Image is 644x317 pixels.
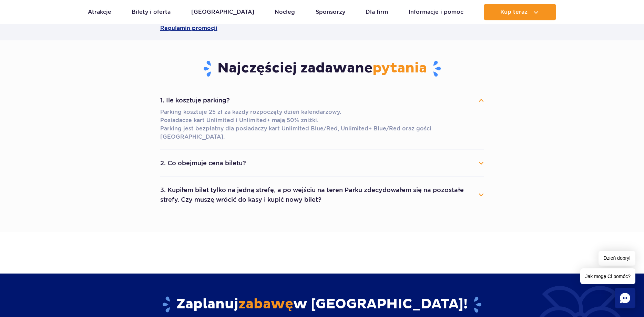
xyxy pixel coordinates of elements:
[160,182,484,207] button: 3. Kupiłem bilet tylko na jedną strefę, a po wejściu na teren Parku zdecydowałem się na pozostałe...
[160,108,484,141] p: Parking kosztuje 25 zł za każdy rozpoczęty dzień kalendarzowy. Posiadacze kart Unlimited i Unlimi...
[160,60,484,78] h3: Najczęściej zadawane
[160,93,484,108] button: 1. Ile kosztuje parking?
[238,296,293,313] span: zabawę
[366,4,388,20] a: Dla firm
[599,251,635,266] span: Dzień dobry!
[580,268,635,284] span: Jak mogę Ci pomóc?
[372,60,427,77] span: pytania
[316,4,345,20] a: Sponsorzy
[120,296,524,314] h2: Zaplanuj w [GEOGRAPHIC_DATA]!
[132,4,171,20] a: Bilety i oferta
[191,4,254,20] a: [GEOGRAPHIC_DATA]
[615,288,635,308] div: Chat
[160,16,484,40] a: Regulamin promocji
[484,4,556,20] button: Kup teraz
[500,9,528,15] span: Kup teraz
[88,4,111,20] a: Atrakcje
[160,156,484,171] button: 2. Co obejmuje cena biletu?
[409,4,463,20] a: Informacje i pomoc
[275,4,295,20] a: Nocleg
